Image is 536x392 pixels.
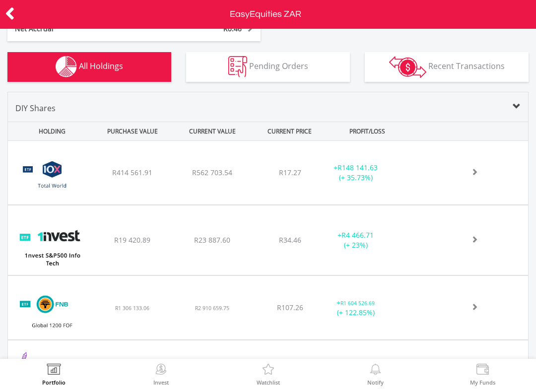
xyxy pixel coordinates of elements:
[173,122,251,140] div: CURRENT VALUE
[192,168,232,177] span: R562 703.54
[249,61,308,71] span: Pending Orders
[428,61,505,71] span: Recent Transactions
[470,364,495,385] a: My Funds
[368,364,383,378] img: View Notifications
[79,61,123,71] span: All Holdings
[321,298,391,318] div: + (+ 122.85%)
[277,303,303,312] span: R107.26
[257,380,280,385] label: Watchlist
[93,122,171,140] div: PURCHASE VALUE
[223,24,242,33] span: R0.46
[115,305,149,312] span: R1 306 133.06
[365,52,529,82] button: Recent Transactions
[337,163,378,172] span: R148 141.63
[470,380,495,385] label: My Funds
[328,122,406,140] div: PROFIT/LOSS
[13,218,91,272] img: EQU.ZA.ETF5IT.png
[153,364,169,385] a: Invest
[254,122,327,140] div: CURRENT PRICE
[321,163,391,183] div: + (+ 35.73%)
[42,364,66,385] a: Portfolio
[186,52,350,82] button: Pending Orders
[194,235,230,245] span: R23 887.60
[279,235,301,245] span: R34.46
[195,305,229,312] span: R2 910 659.75
[56,56,77,77] img: holdings-wht.png
[257,364,280,385] a: Watchlist
[7,52,171,82] button: All Holdings
[13,153,91,202] img: EQU.ZA.GLOBAL.png
[340,300,375,307] span: R1 604 526.69
[389,56,426,78] img: transactions-zar-wht.png
[367,380,384,385] label: Notify
[341,230,374,240] span: R4 466.71
[42,380,66,385] label: Portfolio
[153,364,169,378] img: Invest Now
[8,122,92,140] div: HOLDING
[321,230,391,250] div: + (+ 23%)
[367,364,384,385] a: Notify
[475,364,490,378] img: View Funds
[279,168,301,177] span: R17.27
[46,364,62,378] img: View Portfolio
[15,103,56,114] span: DIY Shares
[261,364,276,378] img: Watchlist
[112,168,152,177] span: R414 561.91
[13,288,91,337] img: EQU.ZA.FNBEQF.png
[114,235,150,245] span: R19 420.89
[228,56,247,77] img: pending_instructions-wht.png
[153,380,169,385] label: Invest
